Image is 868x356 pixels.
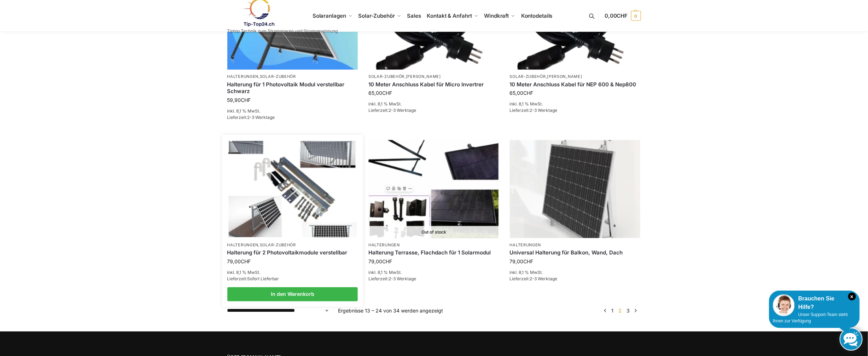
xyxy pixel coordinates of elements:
p: inkl. 8,1 % MwSt. [368,101,499,107]
p: , [227,74,358,79]
p: inkl. 8,1 % MwSt. [227,108,358,114]
nav: Produkt-Seitennummerierung [600,307,641,315]
span: Sales [407,12,421,19]
a: ← [603,307,608,315]
a: Solar-Zubehör [260,74,296,79]
a: 10 Meter Anschluss Kabel für NEP 600 & Nep800 [510,81,641,88]
span: 2-3 Werktage [530,276,558,281]
p: inkl. 8,1 % MwSt. [368,269,499,276]
a: In den Warenkorb legen: „Halterung für 2 Photovoltaikmodule verstellbar“ [227,287,358,302]
span: Lieferzeit: [227,276,279,281]
bdi: 79,00 [510,258,534,264]
bdi: 65,00 [510,90,534,96]
span: CHF [617,12,628,19]
p: Tiptop Technik zum Stromsparen und Stromgewinnung [227,29,338,33]
a: Halterung für 2 Photovoltaikmodule verstellbar [227,249,358,256]
a: Halterungen [368,242,400,247]
span: 0,00 [605,12,628,19]
img: Customer service [773,294,795,316]
p: Ergebnisse 13 – 24 von 34 werden angezeigt [338,307,443,315]
a: Halterungen [227,74,259,79]
img: Halterung Terrasse, Flachdach für 1 Solarmodul [368,140,499,238]
span: CHF [241,258,251,264]
span: Lieferzeit: [510,276,558,281]
a: Out of stockHalterung Terrasse, Flachdach für 1 Solarmodul [368,140,499,238]
bdi: 79,00 [227,258,251,264]
a: Halterung Terrasse, Flachdach für 1 Solarmodul [368,249,499,256]
img: Halterung für 2 Photovoltaikmodule verstellbar [228,141,357,237]
span: Kontakt & Anfahrt [427,12,472,19]
span: Windkraft [484,12,509,19]
a: Universal Halterung für Balkon, Wand, Dach [510,249,641,256]
span: Lieferzeit: [368,108,416,113]
span: Lieferzeit: [368,276,416,281]
bdi: 65,00 [368,90,392,96]
span: 2-3 Werktage [247,115,275,120]
span: Kontodetails [521,12,553,19]
a: Halterungen [510,242,541,247]
p: , [227,242,358,248]
span: 2-3 Werktage [389,276,416,281]
span: 2-3 Werktage [389,108,416,113]
i: Schließen [848,293,856,300]
img: Befestigung Solarpaneele [510,140,641,238]
p: , [510,74,641,79]
span: Solaranlagen [313,12,346,19]
span: CHF [382,258,392,264]
div: Brauchen Sie Hilfe? [773,294,856,311]
a: Halterung für 1 Photovoltaik Modul verstellbar Schwarz [227,81,358,95]
a: Solar-Zubehör [260,242,296,247]
a: → [633,307,638,315]
span: 0 [631,11,641,21]
select: Shop-Reihenfolge [227,307,330,315]
span: CHF [524,90,534,96]
bdi: 79,00 [368,258,392,264]
span: 2-3 Werktage [530,108,558,113]
p: inkl. 8,1 % MwSt. [510,269,641,276]
p: inkl. 8,1 % MwSt. [510,101,641,107]
a: Solar-Zubehör [368,74,404,79]
a: 0,00CHF 0 [605,5,641,27]
a: Seite 3 [625,308,631,314]
p: , [368,74,499,79]
span: CHF [241,97,251,103]
a: [PERSON_NAME] [406,74,441,79]
p: inkl. 8,1 % MwSt. [227,269,358,276]
span: Seite 2 [617,308,623,314]
bdi: 59,90 [227,97,251,103]
a: Halterungen [227,242,259,247]
span: Unser Support-Team steht Ihnen zur Verfügung [773,312,848,323]
a: Solar-Zubehör [510,74,546,79]
span: Sofort Lieferbar [247,276,279,281]
a: [PERSON_NAME] [547,74,582,79]
a: Seite 1 [610,308,615,314]
span: CHF [382,90,392,96]
a: 10 Meter Anschluss Kabel für Micro Invertrer [368,81,499,88]
span: Lieferzeit: [227,115,275,120]
span: Solar-Zubehör [358,12,395,19]
span: Lieferzeit: [510,108,558,113]
span: CHF [524,258,534,264]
